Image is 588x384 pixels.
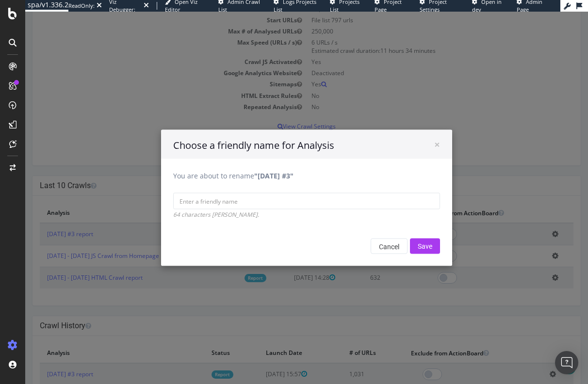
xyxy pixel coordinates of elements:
label: You are about to rename [148,160,268,169]
button: Close [409,128,415,138]
h4: Choose a friendly name for Analysis [148,127,415,141]
input: Save [385,227,415,242]
div: Open Intercom Messenger [555,351,578,374]
i: 64 characters [PERSON_NAME]. [148,199,234,207]
input: Enter a friendly name [148,181,415,198]
span: × [409,126,415,140]
button: Cancel [345,227,382,242]
b: "[DATE] #3" [229,160,268,169]
div: ReadOnly: [68,2,95,10]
